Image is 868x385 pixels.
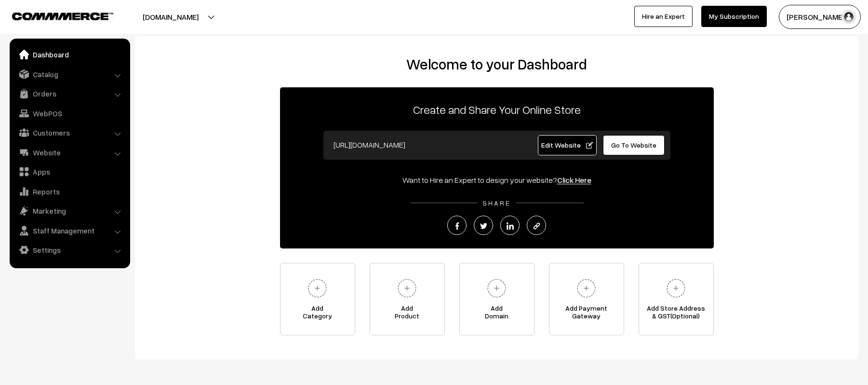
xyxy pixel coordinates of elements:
span: SHARE [478,199,516,207]
img: COMMMERCE [12,13,113,20]
a: Catalog [12,66,127,83]
a: Add Store Address& GST(Optional) [639,263,714,335]
a: Apps [12,163,127,180]
a: Click Here [557,175,591,185]
a: Marketing [12,202,127,220]
a: WebPOS [12,105,127,122]
img: plus.svg [394,275,420,302]
span: Add Payment Gateway [549,304,624,324]
span: Add Store Address & GST(Optional) [639,304,713,324]
img: user [841,10,856,24]
span: Edit Website [541,141,593,149]
a: Hire an Expert [634,6,693,27]
a: Reports [12,183,127,200]
a: AddProduct [370,263,445,335]
img: plus.svg [483,275,510,302]
a: Edit Website [538,135,597,155]
a: Add PaymentGateway [549,263,624,335]
a: AddDomain [459,263,534,335]
h2: Welcome to your Dashboard [145,55,849,73]
p: Create and Share Your Online Store [280,101,714,118]
a: Settings [12,241,127,259]
a: Dashboard [12,46,127,63]
a: AddCategory [280,263,355,335]
a: Staff Management [12,222,127,239]
img: plus.svg [304,275,331,302]
div: Want to Hire an Expert to design your website? [280,174,714,186]
a: Customers [12,124,127,141]
a: COMMMERCE [12,10,96,21]
a: Website [12,144,127,161]
img: plus.svg [663,275,689,302]
button: [DOMAIN_NAME] [109,5,232,29]
button: [PERSON_NAME] [779,5,861,29]
a: Go To Website [603,135,665,155]
img: plus.svg [573,275,600,302]
a: My Subscription [701,6,767,27]
span: Go To Website [611,141,656,149]
a: Orders [12,85,127,102]
span: Add Category [280,304,355,324]
span: Add Product [370,304,444,324]
span: Add Domain [460,304,534,324]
